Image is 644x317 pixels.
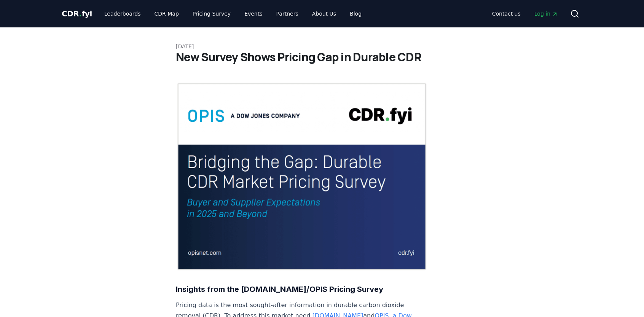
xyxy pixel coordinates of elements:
[79,9,82,18] span: .
[62,8,92,19] a: CDR.fyi
[176,285,383,294] strong: Insights from the [DOMAIN_NAME]/OPIS Pricing Survey
[486,7,564,21] nav: Main
[62,9,92,18] span: CDR fyi
[534,10,558,18] span: Log in
[306,7,342,21] a: About Us
[98,7,147,21] a: Leaderboards
[98,7,368,21] nav: Main
[176,82,428,271] img: blog post image
[270,7,304,21] a: Partners
[528,7,564,21] a: Log in
[176,50,468,64] h1: New Survey Shows Pricing Gap in Durable CDR
[486,7,527,21] a: Contact us
[238,7,268,21] a: Events
[187,7,237,21] a: Pricing Survey
[148,7,185,21] a: CDR Map
[176,43,468,50] p: [DATE]
[344,7,368,21] a: Blog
